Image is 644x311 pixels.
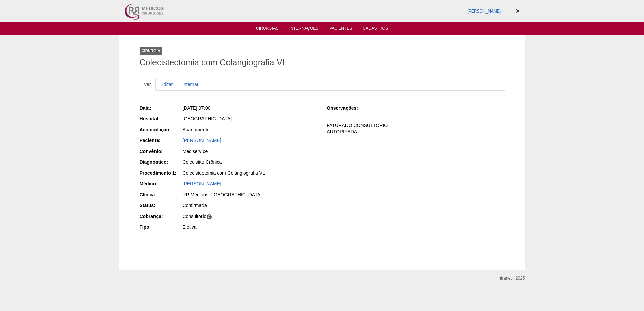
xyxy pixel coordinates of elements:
[140,202,182,209] div: Status:
[206,214,212,220] span: C
[140,159,182,165] div: Diagnóstico:
[327,122,504,135] p: FATURADO CONSULTÓRIO AUTORIZADA
[140,78,156,91] a: Ver
[140,126,182,133] div: Acomodação:
[516,9,519,13] i: Sair
[327,105,369,111] div: Observações:
[256,26,279,33] a: Cirurgias
[183,148,317,155] div: Mediservice
[178,78,203,91] a: Internar
[140,224,182,230] div: Tipo:
[140,105,182,111] div: Data:
[329,26,352,33] a: Pacientes
[183,138,221,143] a: [PERSON_NAME]
[183,224,317,230] div: Eletiva
[183,105,211,111] span: [DATE] 07:00
[183,202,317,209] div: Confirmada
[183,170,317,176] div: Colecistectomia com Colangiografia VL
[140,115,182,122] div: Hospital:
[140,148,182,155] div: Convênio:
[156,78,177,91] a: Editar
[183,213,317,220] div: Consultório
[467,9,501,14] a: [PERSON_NAME]
[140,180,182,187] div: Médico:
[140,47,162,55] div: Cirurgia
[289,26,319,33] a: Internações
[498,275,525,282] div: Intranet | 2025
[363,26,388,33] a: Cadastros
[140,170,182,176] div: Procedimento 1:
[140,58,505,67] h1: Colecistectomia com Colangiografia VL
[140,213,182,220] div: Cobrança:
[140,191,182,198] div: Clínica:
[183,126,317,133] div: Apartamento
[183,159,317,165] div: Colecistite Crônica
[183,191,317,198] div: RR Médicos - [GEOGRAPHIC_DATA]
[183,115,317,122] div: [GEOGRAPHIC_DATA]
[183,181,221,186] a: [PERSON_NAME]
[140,137,182,144] div: Paciente:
